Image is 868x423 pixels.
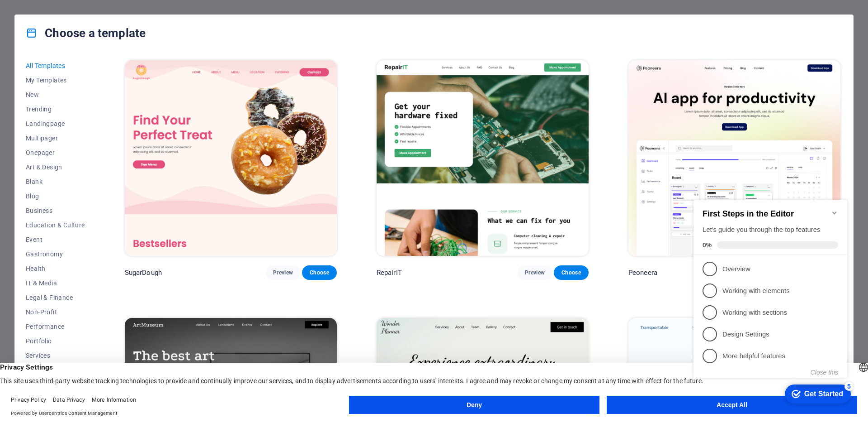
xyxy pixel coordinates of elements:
button: Trending [26,102,85,116]
img: RepairIT [377,60,589,256]
span: Multipager [26,135,85,142]
span: Legal & Finance [26,294,85,301]
p: More helpful features [33,163,141,173]
p: Overview [33,76,141,86]
span: Preview [525,269,545,276]
span: All Templates [26,62,85,69]
p: Working with sections [33,120,141,129]
button: Performance [26,319,85,334]
span: Gastronomy [26,250,85,258]
button: Services [26,348,85,363]
span: Blog [26,192,85,200]
span: Landingpage [26,120,85,127]
span: Onepager [26,149,85,156]
button: Multipager [26,131,85,145]
span: Art & Design [26,163,85,171]
button: Close this [121,180,148,187]
button: New [26,87,85,102]
span: IT & Media [26,279,85,287]
div: Get Started 5 items remaining, 0% complete [95,196,161,215]
button: Preview [266,265,300,280]
p: Design Settings [33,141,141,151]
button: Art & Design [26,160,85,174]
button: Health [26,261,85,276]
div: Minimize checklist [141,21,148,28]
span: New [26,91,85,98]
h2: First Steps in the Editor [13,21,148,30]
span: Preview [273,269,293,276]
button: Choose [554,265,588,280]
img: Peoneera [628,60,840,256]
button: My Templates [26,73,85,87]
span: Blank [26,178,85,185]
span: Services [26,352,85,359]
span: Choose [561,269,581,276]
button: Event [26,232,85,247]
li: More helpful features [4,157,157,178]
span: My Templates [26,77,85,84]
button: All Templates [26,58,85,73]
li: Design Settings [4,135,157,157]
span: Portfolio [26,337,85,345]
div: Let's guide you through the top features [13,37,148,46]
li: Working with elements [4,91,157,113]
li: Working with sections [4,113,157,135]
li: Overview [4,70,157,91]
span: Business [26,207,85,214]
span: Education & Culture [26,221,85,229]
button: Preview [518,265,552,280]
button: Landingpage [26,116,85,131]
button: Blank [26,174,85,189]
button: Education & Culture [26,218,85,232]
span: Event [26,236,85,243]
div: Get Started [114,202,153,210]
p: Working with elements [33,98,141,107]
button: Portfolio [26,334,85,348]
button: IT & Media [26,276,85,290]
button: Business [26,203,85,218]
span: Health [26,265,85,272]
button: Legal & Finance [26,290,85,305]
button: Blog [26,189,85,203]
p: SugarDough [125,268,162,277]
p: Peoneera [628,268,657,277]
h4: Choose a template [26,26,146,40]
span: 0% [13,53,27,60]
button: Onepager [26,145,85,160]
p: RepairIT [377,268,402,277]
span: Trending [26,106,85,113]
button: Non-Profit [26,305,85,319]
span: Non-Profit [26,308,85,316]
img: SugarDough [125,60,337,256]
button: Gastronomy [26,247,85,261]
button: Choose [302,265,336,280]
div: 5 [155,193,164,202]
span: Choose [309,269,329,276]
span: Performance [26,323,85,330]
